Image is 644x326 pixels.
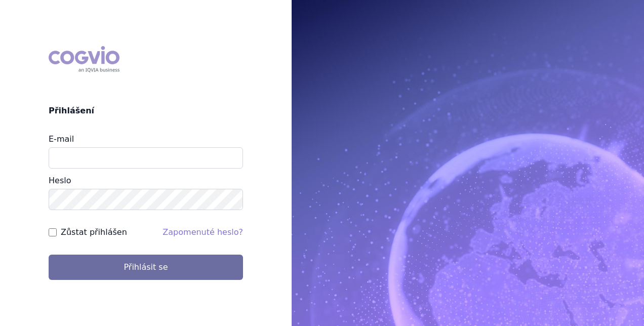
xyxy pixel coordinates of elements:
a: Zapomenuté heslo? [163,227,243,237]
label: Heslo [49,176,71,185]
label: Zůstat přihlášen [61,226,127,238]
h2: Přihlášení [49,105,243,117]
div: COGVIO [49,46,119,72]
button: Přihlásit se [49,255,243,280]
label: E-mail [49,134,74,144]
